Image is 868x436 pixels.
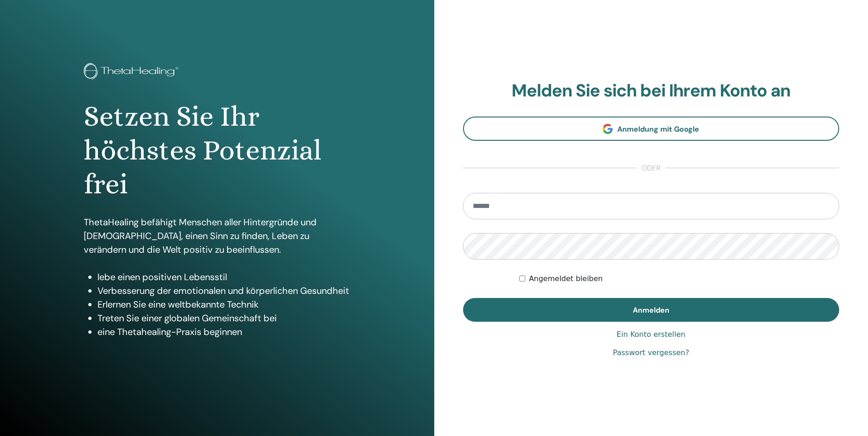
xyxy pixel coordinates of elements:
label: Angemeldet bleiben [529,273,603,284]
span: Anmeldung mit Google [617,124,699,134]
h2: Melden Sie sich bei Ihrem Konto an [463,80,840,101]
a: Ein Konto erstellen [617,329,685,340]
a: Anmeldung mit Google [463,117,840,141]
span: Anmelden [633,305,669,315]
li: Erlernen Sie eine weltbekannte Technik [97,298,350,311]
button: Anmelden [463,298,840,322]
span: oder [637,163,665,174]
li: Treten Sie einer globalen Gemeinschaft bei [97,311,350,325]
p: ThetaHealing befähigt Menschen aller Hintergründe und [DEMOGRAPHIC_DATA], einen Sinn zu finden, L... [84,215,350,256]
li: eine Thetahealing-Praxis beginnen [97,325,350,339]
a: Passwort vergessen? [613,347,689,358]
li: lebe einen positiven Lebensstil [97,270,350,284]
h1: Setzen Sie Ihr höchstes Potenzial frei [84,100,350,202]
div: Keep me authenticated indefinitely or until I manually logout [519,273,839,284]
li: Verbesserung der emotionalen und körperlichen Gesundheit [97,284,350,298]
